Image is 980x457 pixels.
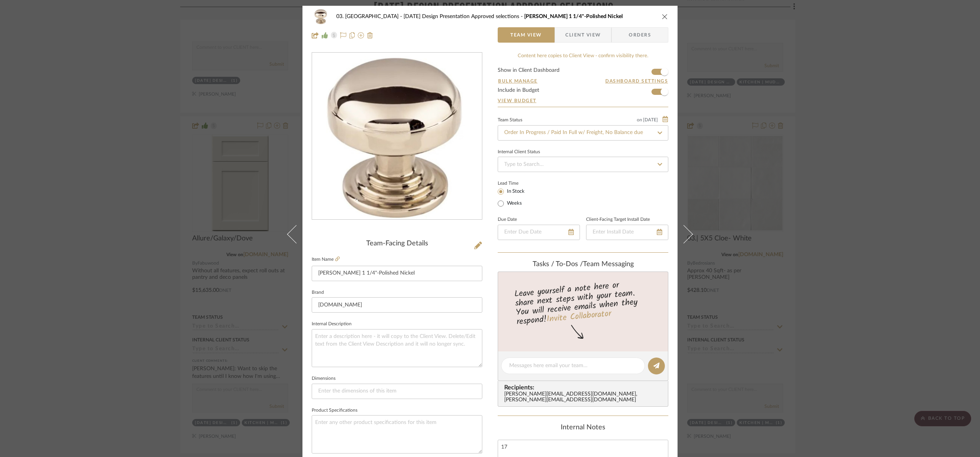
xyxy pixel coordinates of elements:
[586,225,668,240] input: Enter Install Date
[498,118,522,122] div: Team Status
[498,98,668,104] a: View Budget
[498,225,580,240] input: Enter Due Date
[404,14,524,19] span: [DATE] Design Presentation Approved selections
[498,150,540,154] div: Internal Client Status
[312,53,482,220] div: 0
[498,157,668,172] input: Type to Search…
[524,14,623,19] span: [PERSON_NAME] 1 1/4"-Polished Nickel
[586,218,650,222] label: Client-Facing Target Install Date
[312,322,352,326] label: Internal Description
[336,14,404,19] span: 03. [GEOGRAPHIC_DATA]
[546,307,612,326] a: Invite Collaborator
[312,9,330,24] img: b3f30c8a-4c61-4fde-8c7f-68393c9041e1_48x40.jpg
[312,377,336,381] label: Dimensions
[642,117,659,123] span: [DATE]
[637,118,642,122] span: on
[565,27,601,43] span: Client View
[620,27,659,43] span: Orders
[367,32,373,38] img: Remove from project
[605,78,668,84] button: Dashboard Settings
[312,384,482,399] input: Enter the dimensions of this item
[505,200,522,207] label: Weeks
[312,291,324,295] label: Brand
[312,256,340,263] label: Item Name
[497,277,669,328] div: Leave yourself a note here or share next steps with your team. You will receive emails when they ...
[312,266,482,281] input: Enter Item Name
[510,27,542,43] span: Team View
[504,384,665,391] span: Recipients:
[505,188,525,195] label: In Stock
[504,391,665,404] div: [PERSON_NAME][EMAIL_ADDRESS][DOMAIN_NAME] , [PERSON_NAME][EMAIL_ADDRESS][DOMAIN_NAME]
[533,261,583,268] span: Tasks / To-Dos /
[498,180,537,187] label: Lead Time
[498,125,668,141] input: Type to Search…
[498,424,668,432] div: Internal Notes
[312,240,482,248] div: Team-Facing Details
[312,297,482,313] input: Enter Brand
[661,13,668,20] button: close
[326,53,468,220] img: b3f30c8a-4c61-4fde-8c7f-68393c9041e1_436x436.jpg
[498,218,517,222] label: Due Date
[498,187,537,208] mat-radio-group: Select item type
[312,409,357,412] label: Product Specifications
[498,52,668,60] div: Content here copies to Client View - confirm visibility there.
[498,260,668,269] div: team Messaging
[498,78,538,84] button: Bulk Manage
